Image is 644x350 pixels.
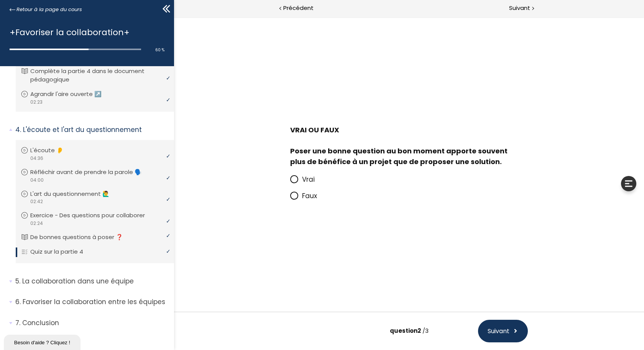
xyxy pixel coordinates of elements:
[243,310,247,318] span: 2
[15,125,21,135] span: 4.
[15,277,168,286] p: La collaboration dans une équipe
[30,220,43,227] span: 02:24
[16,5,82,14] span: Retour à la page du cours
[30,247,95,256] p: Quiz sur la partie 4
[15,277,20,286] span: 5.
[30,190,121,198] p: L'art du questionnement 🙋‍♂️
[248,310,255,318] span: /3
[116,108,346,151] span: VRAI OU FAUX
[30,146,75,155] p: L'écoute 👂
[15,318,168,328] p: Conclusion
[128,174,143,184] span: Faux
[128,158,141,167] span: Vrai
[30,198,43,205] span: 02:42
[30,90,113,98] p: Agrandir l'aire ouverte ↗️
[30,177,44,184] span: 04:00
[30,211,156,220] p: Exercice - Des questions pour collaborer
[30,99,43,106] span: 02:23
[15,318,20,328] span: 7.
[155,47,164,53] span: 60 %
[447,159,462,174] div: Élargir les outils de l'apprenant
[4,333,82,350] iframe: chat widget
[509,3,530,13] span: Suivant
[283,3,314,13] span: Précédent
[10,5,82,14] a: Retour à la page du cours
[314,309,335,319] span: Suivant
[304,303,354,326] button: Suivant
[216,310,247,318] span: question
[30,67,167,84] p: Complète la partie 4 dans le document pédagogique
[15,297,168,307] p: Favoriser la collaboration entre les équipes
[10,26,161,39] h1: +Favoriser la collaboration+
[30,168,153,176] p: Réfléchir avant de prendre la parole 🗣️
[15,297,21,307] span: 6.
[30,233,135,241] p: De bonnes questions à poser ❓
[30,155,43,162] span: 04:36
[116,129,346,150] div: Poser une bonne question au bon moment apporte souvent plus de bénéfice à un projet que de propos...
[15,125,168,135] p: L'écoute et l'art du questionnement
